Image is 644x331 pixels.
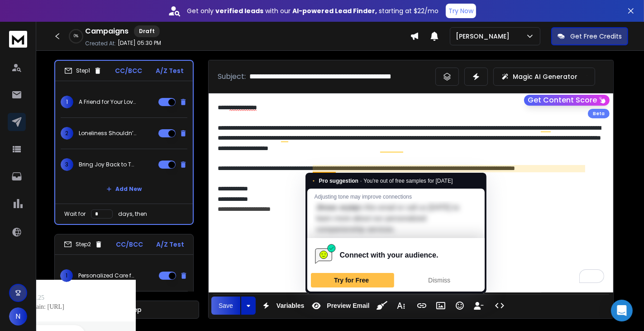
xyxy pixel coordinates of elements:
button: Insert Unsubscribe Link [470,297,487,315]
p: A Friend for Your Loved One – Discover Angels My Way [79,98,137,106]
img: logo [9,31,27,48]
p: CC/BCC [115,66,143,75]
h1: Campaigns [85,26,129,37]
p: Wait for [64,210,86,218]
img: logo_orange.svg [14,15,22,22]
span: 3 [61,158,73,171]
li: Step1CC/BCCA/Z Test1A Friend for Your Loved One – Discover Angels My Way2Loneliness Shouldn’t Be ... [54,60,194,225]
p: Get only with our starting at $22/mo [187,6,439,15]
div: Draft [134,25,160,37]
div: Beta [588,109,610,118]
img: tab_domain_overview_orange.svg [24,53,32,60]
button: Clean HTML [373,297,391,315]
p: Bring Joy Back to Their Days with Angels My Way [79,161,137,168]
p: Get Free Credits [570,32,622,41]
img: website_grey.svg [14,24,22,31]
img: tab_keywords_by_traffic_grey.svg [90,53,97,60]
button: More Text [392,297,410,315]
p: A/Z Test [156,240,184,249]
span: 2 [61,127,73,140]
button: Get Free Credits [551,27,628,45]
button: N [9,307,27,326]
span: 1 [60,269,73,282]
p: Loneliness Shouldn’t Be Part of Aging – We Can Help [79,130,137,137]
div: To enrich screen reader interactions, please activate Accessibility in Grammarly extension settings [209,93,613,292]
div: v 4.0.25 [25,15,44,22]
button: Get Content Score [524,95,610,106]
button: Preview Email [308,297,371,315]
p: Subject: [218,71,246,82]
p: Magic AI Generator [513,72,577,81]
button: Save [211,297,240,315]
button: Code View [491,297,508,315]
p: 0 % [74,34,78,39]
button: Insert Image (Ctrl+P) [432,297,449,315]
p: [PERSON_NAME] [456,32,513,41]
div: Keywords by Traffic [100,54,153,59]
button: Try Now [446,4,476,18]
div: Domain: [URL] [24,24,64,31]
button: Insert Link (Ctrl+K) [413,297,430,315]
button: Magic AI Generator [493,68,595,86]
p: Personalized Care for Your Loved One – Angels My Way [78,272,136,279]
p: days, then [118,210,147,218]
button: Emoticons [451,297,468,315]
button: Variables [258,297,306,315]
div: Open Intercom Messenger [611,300,633,321]
div: Domain Overview [34,54,81,59]
div: Step 2 [64,240,103,248]
p: Created At: [85,40,116,47]
p: A/Z Test [156,66,184,75]
button: Add New [99,180,149,198]
span: Preview Email [325,302,371,310]
span: Variables [275,302,306,310]
p: Try Now [448,6,473,15]
div: Step 1 [64,67,102,75]
strong: AI-powered Lead Finder, [292,6,377,15]
p: CC/BCC [116,240,143,249]
strong: verified leads [215,6,263,15]
p: [DATE] 05:30 PM [118,39,161,47]
span: 1 [61,96,73,108]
